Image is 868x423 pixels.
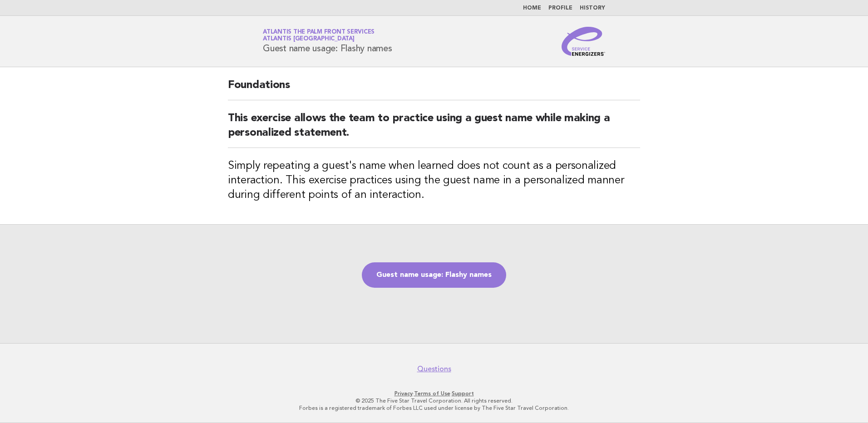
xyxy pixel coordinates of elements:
[395,390,413,397] a: Privacy
[228,111,640,148] h2: This exercise allows the team to practice using a guest name while making a personalized statement.
[156,390,712,397] p: · ·
[562,27,605,56] img: Service Energizers
[263,29,375,42] a: Atlantis The Palm Front ServicesAtlantis [GEOGRAPHIC_DATA]
[228,78,640,100] h2: Foundations
[414,390,450,397] a: Terms of Use
[156,397,712,404] p: © 2025 The Five Star Travel Corporation. All rights reserved.
[523,5,541,11] a: Home
[362,262,506,288] a: Guest name usage: Flashy names
[263,30,392,53] h1: Guest name usage: Flashy names
[263,36,355,42] span: Atlantis [GEOGRAPHIC_DATA]
[452,390,474,397] a: Support
[156,404,712,412] p: Forbes is a registered trademark of Forbes LLC used under license by The Five Star Travel Corpora...
[417,364,451,374] a: Questions
[548,5,572,11] a: Profile
[580,5,605,11] a: History
[228,159,640,202] h3: Simply repeating a guest's name when learned does not count as a personalized interaction. This e...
